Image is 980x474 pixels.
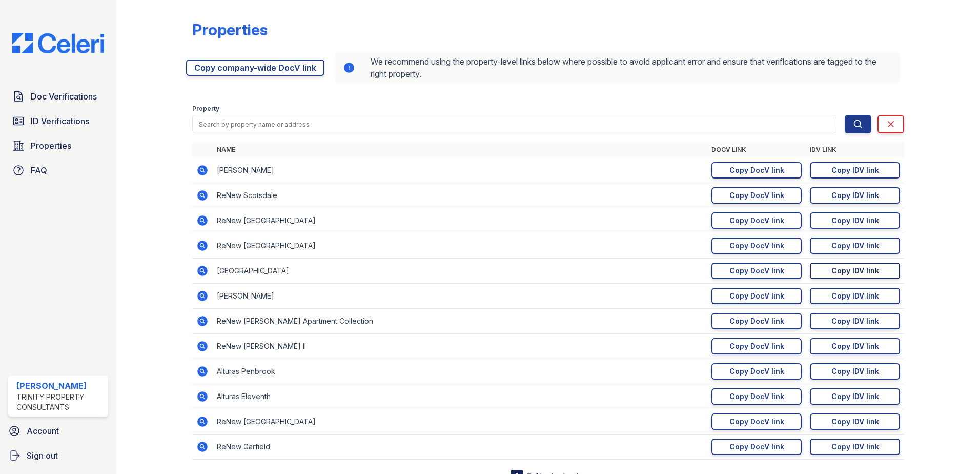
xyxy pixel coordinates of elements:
[192,105,219,113] label: Property
[831,391,879,402] div: Copy IDV link
[31,115,89,127] span: ID Verifications
[31,164,47,176] span: FAQ
[31,90,97,103] span: Doc Verifications
[711,162,802,179] a: Copy DocV link
[16,392,104,412] div: Trinity Property Consultants
[831,417,879,427] div: Copy IDV link
[711,238,802,254] a: Copy DocV link
[831,316,879,326] div: Copy IDV link
[711,439,802,455] a: Copy DocV link
[729,442,784,452] div: Copy DocV link
[186,60,324,76] a: Copy company-wide DocV link
[729,417,784,427] div: Copy DocV link
[213,142,707,158] th: Name
[213,259,707,284] td: [GEOGRAPHIC_DATA]
[810,413,900,430] a: Copy IDV link
[810,288,900,304] a: Copy IDV link
[831,241,879,251] div: Copy IDV link
[729,316,784,326] div: Copy DocV link
[810,238,900,254] a: Copy IDV link
[831,366,879,377] div: Copy IDV link
[4,33,112,53] img: CE_Logo_Blue-a8612792a0a2168367f1c8372b55b34899dd931a85d93a1a3d3e32e68fde9ad4.png
[831,341,879,351] div: Copy IDV link
[8,111,108,131] a: ID Verifications
[810,338,900,354] a: Copy IDV link
[8,86,108,107] a: Doc Verifications
[810,388,900,405] a: Copy IDV link
[729,241,784,251] div: Copy DocV link
[4,421,112,441] a: Account
[729,291,784,301] div: Copy DocV link
[831,165,879,175] div: Copy IDV link
[213,233,707,259] td: ReNew [GEOGRAPHIC_DATA]
[729,266,784,276] div: Copy DocV link
[711,288,802,304] a: Copy DocV link
[810,162,900,179] a: Copy IDV link
[213,309,707,334] td: ReNew [PERSON_NAME] Apartment Collection
[711,363,802,380] a: Copy DocV link
[213,384,707,409] td: Alturas Eleventh
[707,142,806,158] th: DocV Link
[810,212,900,229] a: Copy IDV link
[810,263,900,279] a: Copy IDV link
[711,212,802,229] a: Copy DocV link
[831,291,879,301] div: Copy IDV link
[810,313,900,329] a: Copy IDV link
[8,160,108,181] a: FAQ
[16,380,104,392] div: [PERSON_NAME]
[729,190,784,201] div: Copy DocV link
[831,266,879,276] div: Copy IDV link
[729,215,784,226] div: Copy DocV link
[729,366,784,377] div: Copy DocV link
[831,215,879,226] div: Copy IDV link
[213,158,707,183] td: [PERSON_NAME]
[213,208,707,233] td: ReNew [GEOGRAPHIC_DATA]
[729,341,784,351] div: Copy DocV link
[711,313,802,329] a: Copy DocV link
[711,388,802,405] a: Copy DocV link
[810,439,900,455] a: Copy IDV link
[213,434,707,460] td: ReNew Garfield
[213,409,707,434] td: ReNew [GEOGRAPHIC_DATA]
[31,140,71,152] span: Properties
[213,284,707,309] td: [PERSON_NAME]
[729,165,784,175] div: Copy DocV link
[729,391,784,402] div: Copy DocV link
[806,142,904,158] th: IDV Link
[213,183,707,208] td: ReNew Scotsdale
[711,338,802,354] a: Copy DocV link
[711,263,802,279] a: Copy DocV link
[27,449,58,462] span: Sign out
[711,413,802,430] a: Copy DocV link
[810,363,900,380] a: Copy IDV link
[831,190,879,201] div: Copy IDV link
[810,187,900,204] a: Copy IDV link
[27,425,59,437] span: Account
[4,445,112,466] a: Sign out
[213,334,707,359] td: ReNew [PERSON_NAME] II
[192,21,268,39] div: Properties
[213,359,707,384] td: Alturas Penbrook
[711,187,802,204] a: Copy DocV link
[335,51,900,84] div: We recommend using the property-level links below where possible to avoid applicant error and ens...
[831,442,879,452] div: Copy IDV link
[8,135,108,156] a: Properties
[192,115,836,133] input: Search by property name or address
